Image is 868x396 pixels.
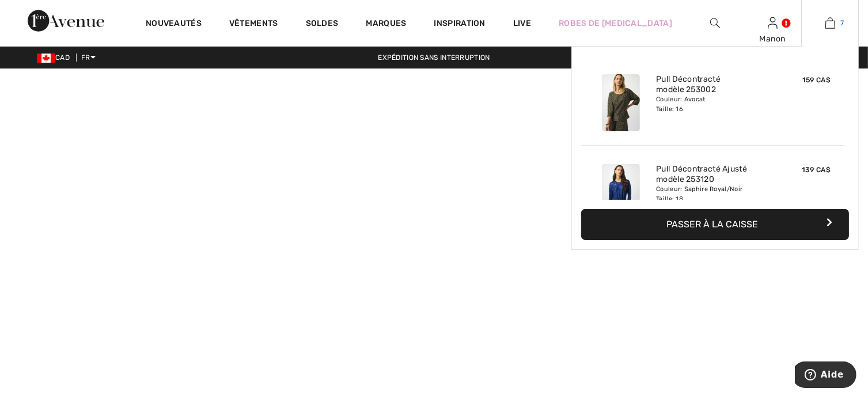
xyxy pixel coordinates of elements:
[81,54,96,62] span: FR
[841,18,844,28] span: 7
[37,54,55,63] img: Canadian Dollar
[825,16,835,30] img: Mon panier
[802,166,831,174] span: 139 CA$
[602,164,640,221] img: Pull Décontracté Ajusté modèle 253120
[37,54,74,62] span: CAD
[802,16,858,30] a: 7
[768,16,778,30] img: Mes infos
[581,209,849,240] button: Passer à la caisse
[229,18,278,31] a: Vêtements
[366,18,406,31] a: Marques
[434,18,486,31] span: Inspiration
[656,95,770,113] div: Couleur: Avocat Taille: 16
[146,18,202,31] a: Nouveautés
[656,164,770,185] a: Pull Décontracté Ajusté modèle 253120
[28,9,104,32] img: 1ère Avenue
[513,17,531,29] a: Live
[656,185,770,203] div: Couleur: Saphire Royal/Noir Taille: 18
[306,18,339,31] a: Soldes
[802,76,831,84] span: 159 CA$
[559,17,672,29] a: Robes de [MEDICAL_DATA]
[795,361,856,390] iframe: Ouvre un widget dans lequel vous pouvez trouver plus d’informations
[602,74,640,131] img: Pull Décontracté modèle 253002
[744,33,801,45] div: Manon
[768,17,778,28] a: Se connecter
[710,16,720,30] img: recherche
[656,74,770,95] a: Pull Décontracté modèle 253002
